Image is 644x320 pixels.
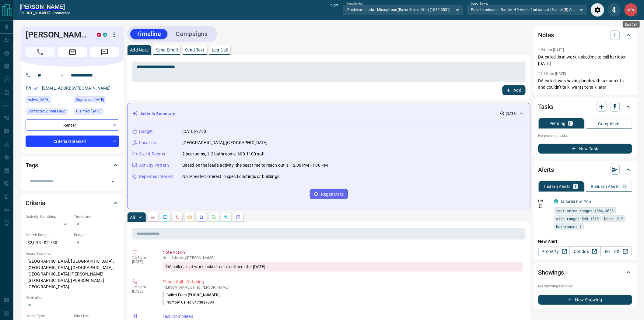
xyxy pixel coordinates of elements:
[130,48,149,52] p: Add Note
[19,10,70,16] p: [PHONE_NUMBER] -
[199,215,204,220] svg: Listing Alerts
[538,102,554,112] h2: Tasks
[538,28,632,42] div: Notes
[538,295,632,305] button: New Showing
[90,47,119,57] span: Message
[187,215,192,220] svg: Emails
[132,289,153,293] p: [DATE]
[502,85,526,95] button: Add
[538,144,632,154] button: New Task
[26,108,71,116] div: Mon Aug 18 2025
[26,251,119,256] p: Areas Searched:
[310,189,348,199] button: Regenerate
[74,232,119,238] p: Budget:
[574,184,577,189] p: 1
[19,3,70,10] h2: [PERSON_NAME]
[26,232,71,238] p: Search Range:
[163,300,214,305] p: Number Called:
[538,268,564,277] h2: Showings
[471,2,488,6] label: Output Device
[538,72,566,76] p: 11:18 am [DATE]
[343,5,464,15] div: Predeterminado - Microphone (Razer Seiren Mini) (1532:0531)
[560,199,591,204] a: Tailored For You
[26,47,55,57] span: Call
[538,198,551,204] p: Off
[132,260,153,264] p: [DATE]
[467,5,587,15] div: Predeterminado - Realtek HD Audio 2nd output (Realtek(R) Audio)
[182,140,268,146] p: [GEOGRAPHIC_DATA], [GEOGRAPHIC_DATA]
[598,122,620,126] p: Completed
[156,48,178,52] p: Send Email
[139,140,156,146] p: Location
[607,3,621,17] div: Mute
[74,108,119,116] div: Thu Sep 10 2020
[140,111,175,117] p: Activity Summary
[76,97,104,103] span: Signed up [DATE]
[26,313,71,319] p: Home Type:
[538,48,564,52] p: 1:54 pm [DATE]
[538,99,632,114] div: Tasks
[163,285,523,290] p: [PERSON_NAME] called [PERSON_NAME]
[538,283,632,289] p: No showings booked
[544,184,571,189] p: Listing Alerts
[76,108,101,114] span: Claimed [DATE]
[556,208,614,214] span: rent price range: 1886,3025
[170,29,214,39] button: Campaigns
[163,292,219,298] p: Called From:
[624,3,638,17] div: End Call
[347,2,363,6] label: Input Device
[538,247,570,256] a: Property
[163,262,523,272] div: DA called, is at work, asked me to call her later [DATE]
[331,3,338,17] p: 0:27
[175,215,180,220] svg: Calls
[28,97,49,103] span: Active [DATE]
[506,111,517,116] p: [DATE]
[26,160,38,170] h2: Tags
[538,78,632,91] p: DA called, was having lunch with her parents and couldn't talk, wants to talk later
[58,72,66,79] button: Open
[139,128,153,135] p: Budget
[212,48,228,52] p: Log Call
[538,265,632,280] div: Showings
[28,108,65,114] span: Contacted 2 hours ago
[74,313,119,319] p: Min Size:
[130,215,135,219] p: All
[139,162,169,169] p: Activity Pattern
[74,96,119,105] div: Wed Apr 08 2020
[624,184,626,189] p: 0
[52,11,70,15] span: connected
[26,30,88,40] h1: [PERSON_NAME]
[623,21,640,28] div: End Call
[538,131,632,140] p: No pending tasks
[538,162,632,177] div: Alerts
[103,33,107,37] div: condos.ca
[193,300,214,304] span: 6473887034
[549,121,566,126] p: Pending
[538,238,632,245] p: New Alert:
[224,215,229,220] svg: Opportunities
[538,30,554,40] h2: Notes
[569,121,572,126] p: 0
[163,249,523,256] p: Note Action
[33,86,38,91] svg: Email Verified
[236,215,241,220] svg: Agent Actions
[163,313,523,320] p: Task Completed
[182,128,206,135] p: [DATE]-2750
[132,108,525,119] div: Activity Summary[DATE]
[26,96,71,105] div: Thu Aug 14 2025
[604,215,624,222] span: beds: 2-2
[26,214,71,219] p: Actively Searching:
[556,223,582,229] span: bathrooms: 1
[109,177,117,186] button: Open
[26,295,119,300] p: Motivation:
[182,151,265,157] p: 2 bedrooms, 1-2 bathrooms, 600-1100 sqft
[185,48,205,52] p: Send Text
[569,247,601,256] a: Condos
[182,162,328,169] p: Based on the lead's activity, the best time to reach out is: 12:00 PM - 1:00 PM
[132,285,153,289] p: 1:53 pm
[42,86,111,91] a: [EMAIL_ADDRESS][DOMAIN_NAME]
[26,256,119,292] p: [GEOGRAPHIC_DATA], [GEOGRAPHIC_DATA], [GEOGRAPHIC_DATA], [GEOGRAPHIC_DATA], [GEOGRAPHIC_DATA]-[PE...
[26,158,119,172] div: Tags
[139,173,173,180] p: Repeated Interest
[139,151,165,157] p: Size & Rooms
